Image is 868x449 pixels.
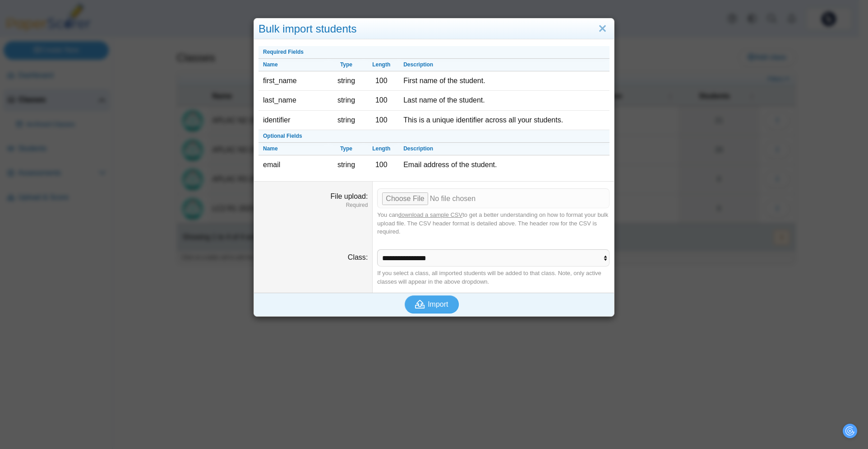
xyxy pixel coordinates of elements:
td: This is a unique identifier across all your students. [399,111,609,130]
th: Type [329,143,364,155]
td: 100 [364,155,399,174]
td: First name of the student. [399,71,609,91]
td: last_name [259,91,329,110]
dfn: Required [259,201,368,209]
td: first_name [259,71,329,91]
a: download a sample CSV [398,211,462,218]
td: string [329,111,364,130]
td: string [329,155,364,174]
label: File upload [331,192,368,200]
td: identifier [259,111,329,130]
th: Description [399,59,609,71]
th: Name [259,59,329,71]
a: Close [596,21,609,37]
th: Optional Fields [259,130,609,143]
th: Description [399,143,609,155]
td: 100 [364,91,399,110]
td: Email address of the student. [399,155,609,174]
div: Bulk import students [254,19,614,40]
td: 100 [364,111,399,130]
td: string [329,91,364,110]
th: Name [259,143,329,155]
th: Required Fields [259,46,609,59]
span: Import [428,300,448,308]
td: Last name of the student. [399,91,609,110]
th: Length [364,143,399,155]
td: 100 [364,71,399,91]
td: email [259,155,329,174]
label: Class [348,253,368,261]
div: You can to get a better understanding on how to format your bulk upload file. The CSV header form... [377,211,609,236]
th: Type [329,59,364,71]
th: Length [364,59,399,71]
td: string [329,71,364,91]
div: If you select a class, all imported students will be added to that class. Note, only active class... [377,269,609,285]
button: Import [405,295,459,313]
